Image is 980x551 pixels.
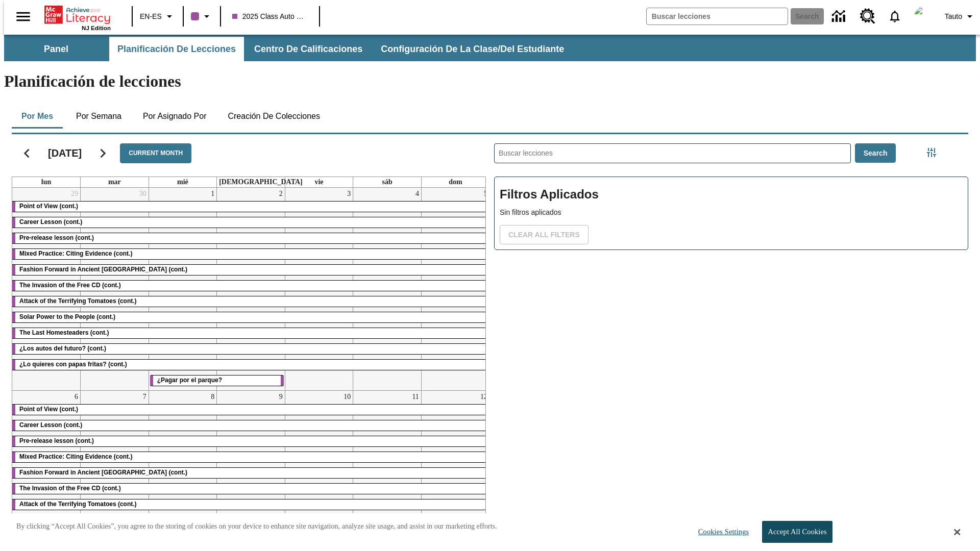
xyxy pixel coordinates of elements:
[12,344,489,354] div: ¿Los autos del futuro? (cont.)
[12,436,489,446] div: Pre-release lesson (cont.)
[380,177,394,187] a: sábado
[12,405,489,415] div: Point of View (cont.)
[826,3,854,31] a: Centro de información
[90,140,116,166] button: Seguir
[12,360,489,370] div: ¿Lo quieres con papas fritas? (cont.)
[353,188,422,391] td: 4 de octubre de 2025
[908,3,941,30] button: Escoja un nuevo avatar
[19,453,132,460] span: Mixed Practice: Citing Evidence (cont.)
[421,188,489,391] td: 5 de octubre de 2025
[246,37,371,61] button: Centro de calificaciones
[410,391,421,403] a: 11 de octubre de 2025
[44,43,68,55] span: Panel
[12,468,489,478] div: Fashion Forward in Ancient Rome (cont.)
[19,345,106,352] span: ¿Los autos del futuro? (cont.)
[19,282,121,289] span: The Invasion of the Free CD (cont.)
[117,43,236,55] span: Planificación de lecciones
[44,5,111,25] a: Portada
[12,484,489,494] div: The Invasion of the Free CD (cont.)
[217,177,305,187] a: jueves
[39,177,53,187] a: lunes
[150,375,284,386] div: ¿Pagar por el parque?
[478,391,489,403] a: 12 de octubre de 2025
[69,188,80,200] a: 29 de septiembre de 2025
[136,7,180,26] button: Language: EN-ES, Selecciona un idioma
[921,142,942,163] button: Menú lateral de filtros
[312,177,325,187] a: viernes
[855,143,896,163] button: Search
[187,7,217,26] button: El color de la clase es morado/púrpura. Cambiar el color de la clase.
[149,188,217,391] td: 1 de octubre de 2025
[8,2,38,32] button: Abrir el menú lateral
[945,11,962,22] span: Tauto
[157,377,222,384] span: ¿Pagar por el parque?
[14,140,40,166] button: Regresar
[494,177,968,250] div: Filtros Aplicados
[914,6,935,27] img: Avatar
[12,104,63,129] button: Por mes
[881,3,908,30] a: Notificaciones
[500,207,963,218] p: Sin filtros aplicados
[82,25,111,31] span: NJ Edition
[232,11,308,22] span: 2025 Class Auto Grade 13
[762,521,832,543] button: Accept All Cookies
[72,391,80,403] a: 6 de octubre de 2025
[19,500,137,508] span: Attack of the Terrifying Tomatoes (cont.)
[4,72,976,91] h1: Planificación de lecciones
[16,521,497,532] p: By clicking “Accept All Cookies”, you agree to the storing of cookies on your device to enhance s...
[647,8,788,24] input: search field
[109,37,244,61] button: Planificación de lecciones
[4,37,573,61] div: Subbarra de navegación
[19,469,187,476] span: Fashion Forward in Ancient Rome (cont.)
[19,485,121,492] span: The Invasion of the Free CD (cont.)
[254,43,362,55] span: Centro de calificaciones
[19,361,127,368] span: ¿Lo quieres con papas fritas? (cont.)
[413,188,421,200] a: 4 de octubre de 2025
[19,437,94,444] span: Pre-release lesson (cont.)
[12,452,489,462] div: Mixed Practice: Citing Evidence (cont.)
[106,177,123,187] a: martes
[19,266,187,273] span: Fashion Forward in Ancient Rome (cont.)
[135,104,215,129] button: Por asignado por
[12,328,489,338] div: The Last Homesteaders (cont.)
[175,177,190,187] a: miércoles
[81,188,149,391] td: 30 de septiembre de 2025
[341,391,353,403] a: 10 de octubre de 2025
[19,421,82,429] span: Career Lesson (cont.)
[19,203,78,210] span: Point of View (cont.)
[381,43,564,55] span: Configuración de la clase/del estudiante
[12,188,81,391] td: 29 de septiembre de 2025
[495,144,850,163] input: Buscar lecciones
[954,528,960,537] button: Close
[209,188,216,200] a: 1 de octubre de 2025
[19,406,78,413] span: Point of View (cont.)
[486,130,968,531] div: Buscar
[120,143,191,163] button: Current Month
[140,11,162,22] span: EN-ES
[447,177,464,187] a: domingo
[12,217,489,228] div: Career Lesson (cont.)
[137,188,149,200] a: 30 de septiembre de 2025
[941,7,980,26] button: Perfil/Configuración
[19,234,94,241] span: Pre-release lesson (cont.)
[68,104,130,129] button: Por semana
[19,329,109,336] span: The Last Homesteaders (cont.)
[209,391,216,403] a: 8 de octubre de 2025
[277,188,285,200] a: 2 de octubre de 2025
[19,297,137,305] span: Attack of the Terrifying Tomatoes (cont.)
[12,281,489,291] div: The Invasion of the Free CD (cont.)
[12,499,489,510] div: Attack of the Terrifying Tomatoes (cont.)
[482,188,489,200] a: 5 de octubre de 2025
[19,218,82,226] span: Career Lesson (cont.)
[12,312,489,322] div: Solar Power to the People (cont.)
[44,4,111,31] div: Portada
[12,249,489,259] div: Mixed Practice: Citing Evidence (cont.)
[12,202,489,212] div: Point of View (cont.)
[219,104,328,129] button: Creación de colecciones
[48,147,82,159] h2: [DATE]
[277,391,285,403] a: 9 de octubre de 2025
[141,391,149,403] a: 7 de octubre de 2025
[4,130,486,531] div: Calendario
[12,265,489,275] div: Fashion Forward in Ancient Rome (cont.)
[4,35,976,61] div: Subbarra de navegación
